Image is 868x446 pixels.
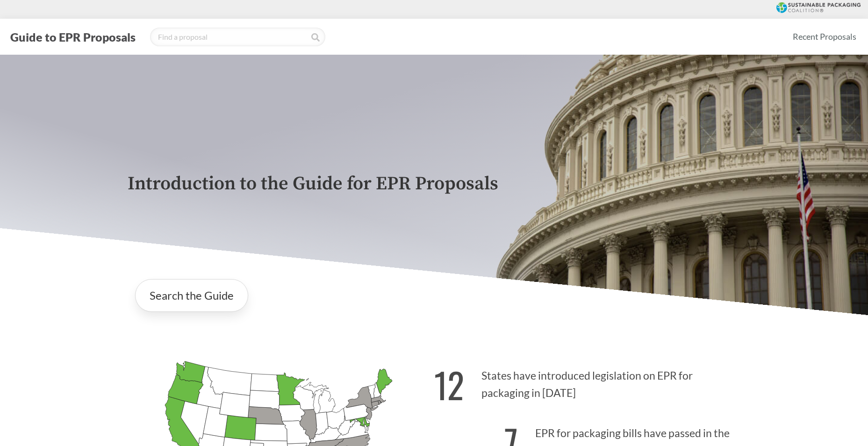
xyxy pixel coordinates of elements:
[434,359,464,410] strong: 12
[7,29,138,44] button: Guide to EPR Proposals
[434,353,741,410] p: States have introduced legislation on EPR for packaging in [DATE]
[789,26,861,47] a: Recent Proposals
[150,28,325,46] input: Find a proposal
[135,279,248,312] a: Search the Guide
[128,173,741,194] p: Introduction to the Guide for EPR Proposals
